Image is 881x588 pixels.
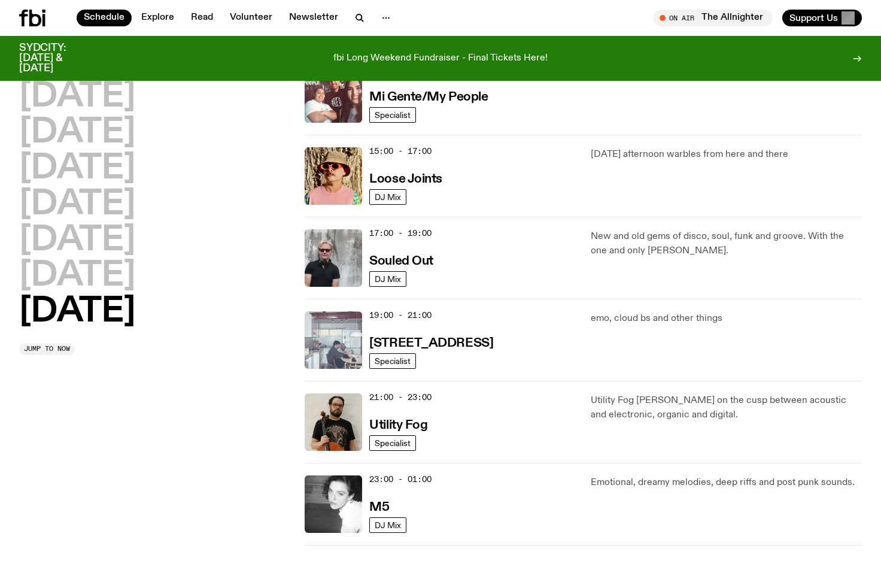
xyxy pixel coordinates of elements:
a: DJ Mix [369,271,406,287]
a: Souled Out [369,253,433,268]
a: Read [184,10,220,26]
button: On AirThe Allnighter [654,10,773,26]
a: Mi Gente/My People [369,89,488,104]
span: 15:00 - 17:00 [369,146,432,157]
span: Support Us [789,13,838,23]
a: DJ Mix [369,189,406,205]
p: [DATE] afternoon warbles from here and there [591,147,862,162]
h3: Souled Out [369,255,433,268]
button: [DATE] [19,295,135,329]
button: [DATE] [19,80,135,114]
h3: SYDCITY: [DATE] & [DATE] [19,43,96,74]
span: 19:00 - 21:00 [369,310,432,321]
img: Tyson stands in front of a paperbark tree wearing orange sunglasses, a suede bucket hat and a pin... [305,147,362,205]
img: A black and white photo of Lilly wearing a white blouse and looking up at the camera. [305,475,362,533]
span: Specialist [375,439,411,448]
button: [DATE] [19,188,135,222]
span: 21:00 - 23:00 [369,392,432,403]
a: [STREET_ADDRESS] [369,335,493,350]
a: Newsletter [282,10,345,26]
p: fbi Long Weekend Fundraiser - Final Tickets Here! [333,53,548,64]
span: DJ Mix [375,193,401,202]
p: Emotional, dreamy melodies, deep riffs and post punk sounds. [591,475,862,490]
a: Utility Fog [369,417,427,432]
a: Explore [134,10,181,26]
span: Specialist [375,111,411,120]
button: [DATE] [19,224,135,257]
button: Support Us [782,10,862,26]
a: Schedule [77,10,132,26]
h3: M5 [369,501,389,514]
p: New and old gems of disco, soul, funk and groove. With the one and only [PERSON_NAME]. [591,229,862,258]
span: Jump to now [24,345,70,352]
a: DJ Mix [369,517,406,533]
a: Specialist [369,435,416,451]
p: emo, cloud bs and other things [591,311,862,326]
img: Peter holds a cello, wearing a black graphic tee and glasses. He looks directly at the camera aga... [305,393,362,451]
a: Specialist [369,107,416,123]
span: DJ Mix [375,521,401,530]
h3: [STREET_ADDRESS] [369,337,493,350]
button: Jump to now [19,343,75,355]
a: Volunteer [223,10,280,26]
span: Specialist [375,357,411,366]
span: DJ Mix [375,275,401,284]
h3: Loose Joints [369,173,442,186]
a: M5 [369,499,389,514]
h3: Mi Gente/My People [369,91,488,104]
img: Stephen looks directly at the camera, wearing a black tee, black sunglasses and headphones around... [305,229,362,287]
a: Loose Joints [369,171,442,186]
h3: Utility Fog [369,419,427,432]
button: [DATE] [19,152,135,186]
a: Specialist [369,353,416,369]
img: Pat sits at a dining table with his profile facing the camera. Rhea sits to his left facing the c... [305,311,362,369]
p: Utility Fog [PERSON_NAME] on the cusp between acoustic and electronic, organic and digital. [591,393,862,422]
button: [DATE] [19,116,135,150]
span: 17:00 - 19:00 [369,228,432,239]
span: 23:00 - 01:00 [369,474,432,485]
button: [DATE] [19,259,135,293]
